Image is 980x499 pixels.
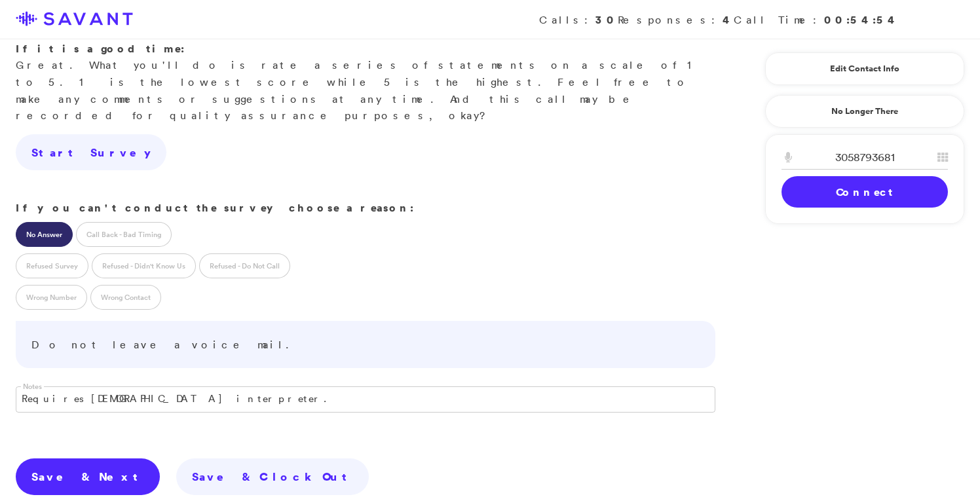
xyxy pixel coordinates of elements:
strong: 4 [723,12,734,27]
a: Save & Clock Out [176,458,369,495]
label: Wrong Contact [90,285,161,310]
a: Start Survey [16,134,166,171]
a: Connect [782,176,948,208]
p: Great. What you'll do is rate a series of statements on a scale of 1 to 5. 1 is the lowest score ... [16,41,715,124]
label: No Answer [16,222,73,247]
a: No Longer There [765,95,964,128]
strong: 30 [595,12,618,27]
strong: 00:54:54 [824,12,899,27]
strong: If it is a good time: [16,41,185,56]
a: Save & Next [16,458,160,495]
label: Refused - Do Not Call [199,253,290,278]
a: Edit Contact Info [782,58,948,79]
strong: If you can't conduct the survey choose a reason: [16,200,414,215]
p: Do not leave a voice mail. [31,337,700,354]
label: Refused Survey [16,253,88,278]
label: Call Back - Bad Timing [76,222,172,247]
label: Refused - Didn't Know Us [92,253,196,278]
label: Wrong Number [16,285,87,310]
label: Notes [21,382,44,392]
